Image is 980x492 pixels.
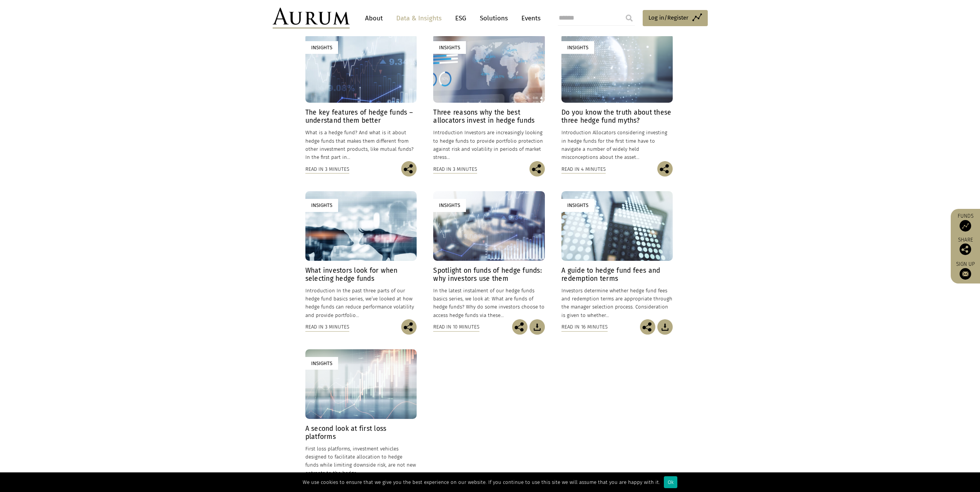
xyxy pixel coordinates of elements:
div: Insights [305,199,338,212]
h4: Three reasons why the best allocators invest in hedge funds [433,108,544,125]
img: Share this post [529,161,545,177]
p: What is a hedge fund? And what is it about hedge funds that makes them different from other inves... [305,128,417,161]
h4: Spotlight on funds of hedge funds: why investors use them [433,267,544,283]
input: Submit [622,10,637,26]
div: Insights [433,41,466,54]
a: Data & Insights [392,11,446,25]
img: Sign up to our newsletter [960,268,971,280]
a: Insights A guide to hedge fund fees and redemption terms Investors determine whether hedge fund f... [561,191,673,319]
img: Download Article [657,319,673,335]
div: Read in 16 minutes [561,323,608,331]
img: Share this post [657,161,673,177]
h4: A guide to hedge fund fees and redemption terms [561,267,673,283]
div: Read in 3 minutes [305,165,349,173]
div: Read in 10 minutes [433,323,479,331]
p: Introduction In the past three parts of our hedge fund basics series, we’ve looked at how hedge f... [305,287,417,319]
div: Insights [561,199,594,212]
a: Sign up [955,261,976,280]
img: Share this post [960,243,971,255]
h4: The key features of hedge funds – understand them better [305,108,417,125]
h4: What investors look for when selecting hedge funds [305,267,417,283]
div: Insights [561,41,594,54]
a: Funds [955,213,976,232]
p: In the latest instalment of our hedge funds basics series, we look at: What are funds of hedge fu... [433,287,544,319]
a: Insights Spotlight on funds of hedge funds: why investors use them In the latest instalment of ou... [433,191,544,319]
a: About [361,11,387,25]
p: Introduction Investors are increasingly looking to hedge funds to provide portfolio protection ag... [433,128,544,161]
img: Share this post [401,161,417,177]
div: Read in 4 minutes [561,165,606,173]
a: Insights The key features of hedge funds – understand them better What is a hedge fund? And what ... [305,33,417,161]
a: Solutions [476,11,512,25]
a: Events [518,11,541,25]
p: Introduction Allocators considering investing in hedge funds for the first time have to navigate ... [561,128,673,161]
img: Share this post [401,319,417,335]
img: Download Article [529,319,545,335]
div: Read in 3 minutes [305,323,349,331]
div: Share [955,237,976,255]
div: Insights [305,357,338,370]
img: Share this post [640,319,655,335]
p: Investors determine whether hedge fund fees and redemption terms are appropriate through the mana... [561,287,673,319]
img: Access Funds [960,220,971,232]
img: Aurum [273,8,350,28]
div: Insights [433,199,466,212]
a: Insights What investors look for when selecting hedge funds Introduction In the past three parts ... [305,191,417,319]
div: Insights [305,41,338,54]
h4: Do you know the truth about these three hedge fund myths? [561,108,673,125]
h4: A second look at first loss platforms [305,425,417,441]
div: Read in 3 minutes [433,165,477,173]
a: Insights Three reasons why the best allocators invest in hedge funds Introduction Investors are i... [433,33,544,161]
span: Log in/Register [648,13,689,22]
img: Share this post [512,319,528,335]
div: Ok [664,476,677,488]
a: Insights Do you know the truth about these three hedge fund myths? Introduction Allocators consid... [561,33,673,161]
a: Insights A second look at first loss platforms First loss platforms, investment vehicles designed... [305,349,417,477]
p: First loss platforms, investment vehicles designed to facilitate allocation to hedge funds while ... [305,445,417,477]
a: ESG [451,11,470,25]
a: Log in/Register [643,10,708,26]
